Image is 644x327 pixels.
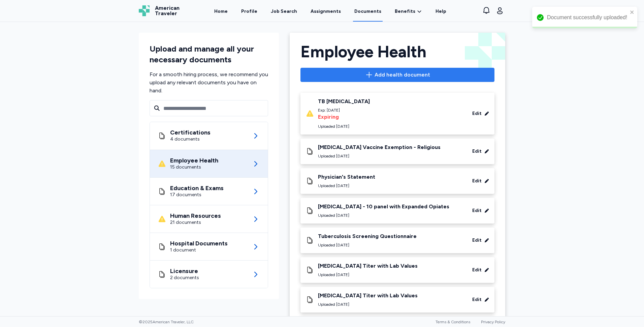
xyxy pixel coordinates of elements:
div: Edit [472,237,482,244]
div: Edit [472,207,482,214]
div: Uploaded [DATE] [318,124,370,129]
a: Privacy Policy [481,320,505,324]
div: Hospital Documents [170,240,228,247]
img: Logo [139,5,150,16]
a: Benefits [395,8,422,15]
div: Uploaded [DATE] [318,272,418,277]
div: Uploaded [DATE] [318,153,441,159]
div: Uploaded [DATE] [318,302,418,307]
span: Benefits [395,8,415,15]
div: Physician's Statement [318,174,375,180]
div: [MEDICAL_DATA] Titer with Lab Values [318,263,418,269]
div: 17 documents [170,191,224,198]
div: 15 documents [170,164,218,171]
div: 2 documents [170,274,199,281]
div: [MEDICAL_DATA] Titer with Lab Values [318,292,418,299]
div: Employee Health [170,157,218,164]
div: Uploaded [DATE] [318,183,375,188]
div: [MEDICAL_DATA] - 10 panel with Expanded Opiates [318,203,449,210]
div: Employee Health [300,43,494,60]
div: Edit [472,267,482,273]
span: American Traveler [155,5,180,16]
div: Tuberculosis Screening Questionnaire [318,233,417,240]
span: Add health document [375,71,430,79]
div: Certifications [170,129,211,136]
div: For a smooth hiring process, we recommend you upload any relevant documents you have on hand. [150,70,268,95]
div: TB [MEDICAL_DATA] [318,98,370,105]
button: close [630,9,635,15]
div: [MEDICAL_DATA] Vaccine Exemption - Religious [318,144,441,151]
div: Human Resources [170,212,221,219]
div: Upload and manage all your necessary documents [150,43,268,65]
div: Edit [472,110,482,117]
div: Uploaded [DATE] [318,213,449,218]
div: 21 documents [170,219,221,226]
div: Document successfully uploaded! [547,13,628,22]
div: Uploaded [DATE] [318,242,417,248]
div: Job Search [271,8,297,15]
div: Exp: [DATE] [318,108,370,113]
span: © 2025 American Traveler, LLC [139,319,194,325]
div: Education & Exams [170,185,224,191]
a: Documents [353,1,383,22]
div: Edit [472,178,482,184]
a: Terms & Conditions [436,320,470,324]
div: Licensure [170,268,199,274]
button: Add health document [300,68,494,82]
div: 4 documents [170,136,211,143]
div: Edit [472,296,482,303]
div: Edit [472,148,482,155]
div: Expiring [318,113,370,121]
div: 1 document [170,247,228,254]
